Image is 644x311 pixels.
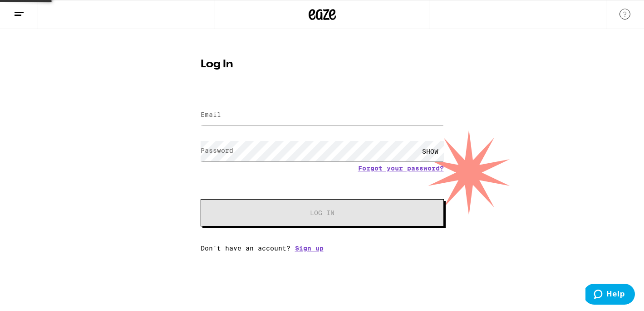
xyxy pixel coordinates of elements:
a: Forgot your password? [358,165,444,172]
label: Password [201,147,233,154]
input: Email [201,105,444,125]
label: Email [201,111,221,118]
iframe: Opens a widget where you can find more information [585,284,635,306]
button: Log In [201,199,444,226]
div: SHOW [417,141,444,161]
h1: Log In [201,59,444,70]
div: Don't have an account? [201,245,444,252]
a: Sign up [295,245,324,252]
span: Log In [310,210,334,216]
